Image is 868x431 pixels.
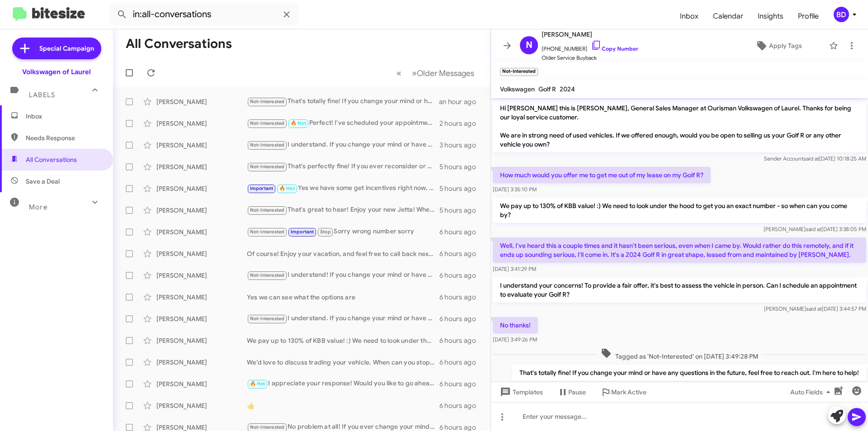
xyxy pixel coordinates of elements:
span: All Conversations [26,155,77,164]
a: Special Campaign [12,38,101,59]
input: Search [109,4,299,25]
p: No thanks! [493,317,538,333]
span: Save a Deal [26,177,60,186]
div: I understand! If you change your mind or have any questions in the future, feel free to reach out... [247,270,439,280]
div: 5 hours ago [439,206,483,215]
span: 🔥 Hot [279,185,295,191]
div: [PERSON_NAME] [156,358,247,367]
span: [PERSON_NAME] [DATE] 3:38:05 PM [764,226,866,232]
div: 6 hours ago [439,293,483,302]
a: Profile [791,3,826,29]
span: Not-Interested [250,229,285,235]
div: [PERSON_NAME] [156,141,247,150]
span: Important [291,229,314,235]
nav: Page navigation example [392,64,480,82]
span: [PERSON_NAME] [542,29,638,40]
a: Inbox [673,3,706,29]
div: 6 hours ago [439,249,483,258]
p: Hi [PERSON_NAME] this is [PERSON_NAME], General Sales Manager at Ourisman Volkswagen of Laurel. T... [493,100,866,152]
a: Copy Number [591,45,638,52]
span: Volkswagen [500,85,535,93]
div: That's perfectly fine! If you ever reconsider or want to know more about vehicle buying, feel fre... [247,161,439,172]
div: That's great to hear! Enjoy your new Jetta! When you're ready for another vehicle, just reach out... [247,205,439,215]
small: Not-Interested [500,68,538,76]
span: [DATE] 3:49:26 PM [493,336,537,343]
button: Apply Tags [732,38,825,54]
span: Sender Account [DATE] 10:18:25 AM [764,155,866,162]
span: Auto Fields [790,384,834,400]
span: Inbox [26,112,103,121]
button: Next [406,64,480,82]
button: Templates [491,384,550,400]
div: 👍 [247,401,439,410]
span: Older Service Buyback [542,53,638,62]
div: [PERSON_NAME] [156,184,247,193]
div: [PERSON_NAME] [156,206,247,215]
div: [PERSON_NAME] [156,227,247,237]
p: I understand your concerns! To provide a fair offer, it's best to assess the vehicle in person. C... [493,277,866,303]
div: [PERSON_NAME] [156,162,247,171]
div: 3 hours ago [439,141,483,150]
div: [PERSON_NAME] [156,314,247,323]
div: [PERSON_NAME] [156,379,247,388]
div: 6 hours ago [439,336,483,345]
span: Labels [29,91,55,99]
span: More [29,203,47,211]
div: 6 hours ago [439,358,483,367]
button: Pause [550,384,593,400]
p: That's totally fine! If you change your mind or have any questions in the future, feel free to re... [512,365,866,381]
div: 6 hours ago [439,379,483,388]
span: Important [250,185,274,191]
span: Needs Response [26,133,103,142]
span: Not-Interested [250,207,285,213]
span: N [526,38,533,52]
span: Not-Interested [250,142,285,148]
span: Tagged as 'Not-Interested' on [DATE] 3:49:28 PM [597,348,762,361]
div: an hour ago [439,97,483,106]
div: Yes we can see what the options are [247,293,439,302]
div: 6 hours ago [439,401,483,410]
div: We pay up to 130% of KBB value! :) We need to look under the hood to get you an exact number - so... [247,336,439,345]
div: [PERSON_NAME] [156,401,247,410]
div: I understand. If you change your mind or have any questions, feel free to reach out. Have a great... [247,313,439,324]
a: Calendar [706,3,750,29]
span: Not-Interested [250,120,285,126]
div: Sorry wrong number sorry [247,227,439,237]
div: [PERSON_NAME] [156,336,247,345]
span: said at [806,226,821,232]
button: Previous [391,64,407,82]
span: « [396,67,401,79]
div: I appreciate your response! Would you like to go ahead and book an appointment for either [DATE] ... [247,379,439,389]
div: Volkswagen of Laurel [22,67,91,76]
div: We’d love to discuss trading your vehicle. When can you stop by to have it evaluated? [247,358,439,367]
div: [PERSON_NAME] [156,97,247,106]
p: How much would you offer me to get me out of my lease on my Golf R? [493,167,711,183]
span: Not-Interested [250,272,285,278]
div: 6 hours ago [439,271,483,280]
button: Auto Fields [783,384,841,400]
span: [PHONE_NUMBER] [542,40,638,53]
span: [PERSON_NAME] [DATE] 3:44:57 PM [764,305,866,312]
span: Not-Interested [250,99,285,104]
span: Apply Tags [769,38,802,54]
div: Of course! Enjoy your vacation, and feel free to call back next week when you're ready to discuss... [247,249,439,258]
span: Older Messages [417,68,474,78]
span: [DATE] 3:35:10 PM [493,186,537,193]
div: 6 hours ago [439,314,483,323]
span: Golf R [538,85,556,93]
div: That's totally fine! If you change your mind or have any questions in the future, feel free to re... [247,96,439,107]
div: BD [834,7,849,22]
p: Well, I've heard this a couple times and it hasn't been serious, even when I came by. Would rathe... [493,237,866,263]
span: said at [806,305,822,312]
p: We pay up to 130% of KBB value! :) We need to look under the hood to get you an exact number - so... [493,198,866,223]
div: [PERSON_NAME] [156,119,247,128]
div: 5 hours ago [439,162,483,171]
span: 2024 [560,85,575,93]
span: 🔥 Hot [250,381,265,387]
span: said at [803,155,819,162]
span: Mark Active [611,384,646,400]
button: BD [826,7,858,22]
span: Not-Interested [250,164,285,170]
